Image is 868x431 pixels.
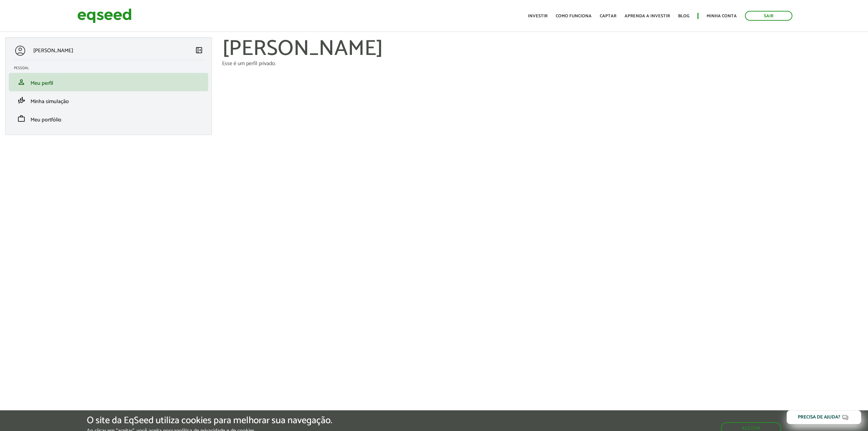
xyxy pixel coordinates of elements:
[87,415,332,426] h5: O site da EqSeed utiliza cookies para melhorar sua navegação.
[9,91,208,110] li: Minha simulação
[31,115,61,124] span: Meu portfólio
[17,78,25,86] span: person
[745,11,792,21] a: Sair
[14,115,203,123] a: workMeu portfólio
[9,73,208,91] li: Meu perfil
[222,37,863,61] h1: [PERSON_NAME]
[17,96,25,104] span: finance_mode
[678,14,689,18] a: Blog
[31,97,69,106] span: Minha simulação
[31,79,53,88] span: Meu perfil
[33,47,73,54] p: [PERSON_NAME]
[556,14,592,18] a: Como funciona
[77,7,132,25] img: EqSeed
[528,14,548,18] a: Investir
[625,14,670,18] a: Aprenda a investir
[600,14,616,18] a: Captar
[17,115,25,123] span: work
[14,96,203,104] a: finance_modeMinha simulação
[14,66,208,70] h2: Pessoal
[14,78,203,86] a: personMeu perfil
[195,46,203,54] span: left_panel_close
[195,46,203,56] a: Colapsar menu
[222,61,863,66] div: Esse é um perfil privado.
[9,110,208,128] li: Meu portfólio
[707,14,737,18] a: Minha conta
